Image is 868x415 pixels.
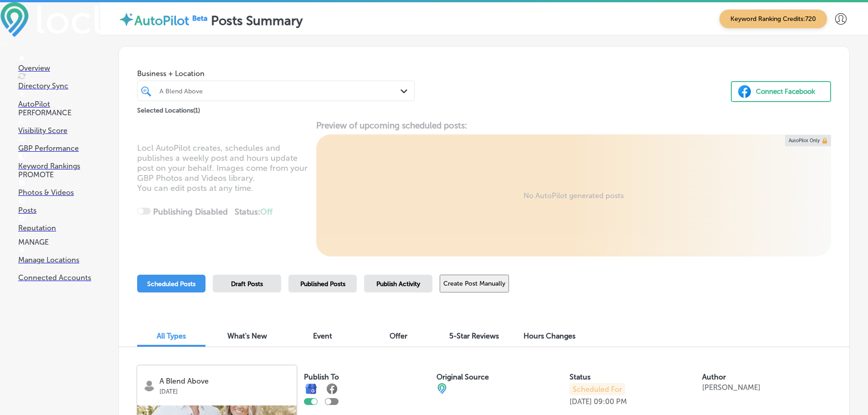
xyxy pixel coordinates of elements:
span: What's New [227,332,267,340]
p: PROMOTE [18,170,100,179]
a: GBP Performance [18,135,100,153]
p: [PERSON_NAME] [702,383,760,392]
a: Posts [18,197,100,215]
p: [DATE] [159,385,290,395]
span: Published Posts [300,280,345,288]
span: Event [313,332,332,340]
a: Photos & Videos [18,179,100,197]
p: Connected Accounts [18,273,100,282]
img: logo [144,380,155,391]
a: AutoPilot [18,91,100,108]
span: Publish Activity [376,280,420,288]
a: Reputation [18,215,100,232]
div: Connect Facebook [756,85,815,98]
p: Posts [18,206,100,215]
div: A Blend Above [159,87,401,95]
label: Publish To [304,373,339,381]
label: Posts Summary [211,13,303,28]
label: Original Source [437,373,489,381]
label: AutoPilot [134,13,189,28]
button: Create Post Manually [440,275,509,292]
span: Draft Posts [231,280,263,288]
span: All Types [157,332,186,340]
p: 09:00 PM [594,397,627,406]
p: Keyword Rankings [18,162,100,170]
a: Overview [18,55,100,72]
a: Keyword Rankings [18,153,100,170]
span: Keyword Ranking Credits: 720 [719,10,827,28]
p: Selected Locations ( 1 ) [137,103,200,114]
p: AutoPilot [18,100,100,108]
p: Scheduled For [570,383,625,395]
a: Visibility Score [18,118,100,135]
img: autopilot-icon [118,11,134,27]
span: Offer [390,332,407,340]
button: Connect Facebook [731,81,831,102]
p: GBP Performance [18,144,100,153]
a: Connected Accounts [18,265,100,282]
img: cba84b02adce74ede1fb4a8549a95eca.png [437,383,447,394]
span: Hours Changes [524,332,575,340]
a: Manage Locations [18,247,100,264]
p: Directory Sync [18,82,100,90]
p: Visibility Score [18,126,100,135]
label: Author [702,373,726,381]
p: [DATE] [570,397,592,406]
p: Reputation [18,224,100,232]
p: Photos & Videos [18,188,100,197]
label: Status [570,373,591,381]
span: 5-Star Reviews [449,332,499,340]
p: Overview [18,64,100,72]
span: Scheduled Posts [147,280,195,288]
p: Manage Locations [18,256,100,264]
img: Beta [189,13,211,23]
p: MANAGE [18,238,100,246]
a: Directory Sync [18,73,100,90]
span: Business + Location [137,69,415,78]
p: PERFORMANCE [18,108,100,117]
p: A Blend Above [159,377,290,385]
